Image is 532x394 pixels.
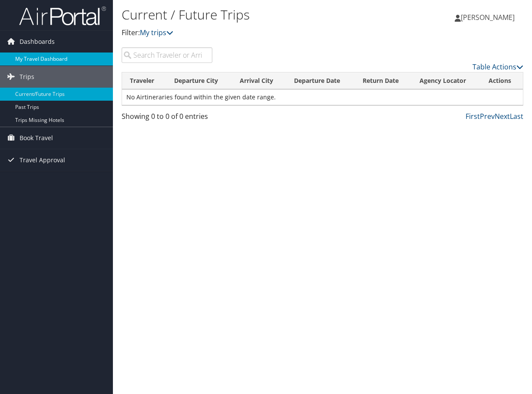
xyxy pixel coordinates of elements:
[495,112,510,121] a: Next
[20,66,34,88] span: Trips
[19,6,106,26] img: airportal-logo.png
[355,72,412,89] th: Return Date: activate to sort column ascending
[510,112,523,121] a: Last
[140,28,173,37] a: My trips
[122,6,390,24] h1: Current / Future Trips
[122,111,212,126] div: Showing 0 to 0 of 0 entries
[412,72,480,89] th: Agency Locator: activate to sort column ascending
[480,112,495,121] a: Prev
[466,112,480,121] a: First
[455,4,523,30] a: [PERSON_NAME]
[286,72,354,89] th: Departure Date: activate to sort column descending
[166,72,232,89] th: Departure City: activate to sort column ascending
[20,127,53,149] span: Book Travel
[461,13,515,22] span: [PERSON_NAME]
[122,27,390,39] p: Filter:
[122,47,212,63] input: Search Traveler or Arrival City
[122,89,523,105] td: No Airtineraries found within the given date range.
[20,31,55,53] span: Dashboards
[481,72,523,89] th: Actions
[122,72,166,89] th: Traveler: activate to sort column ascending
[473,62,523,72] a: Table Actions
[20,149,65,171] span: Travel Approval
[232,72,286,89] th: Arrival City: activate to sort column ascending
